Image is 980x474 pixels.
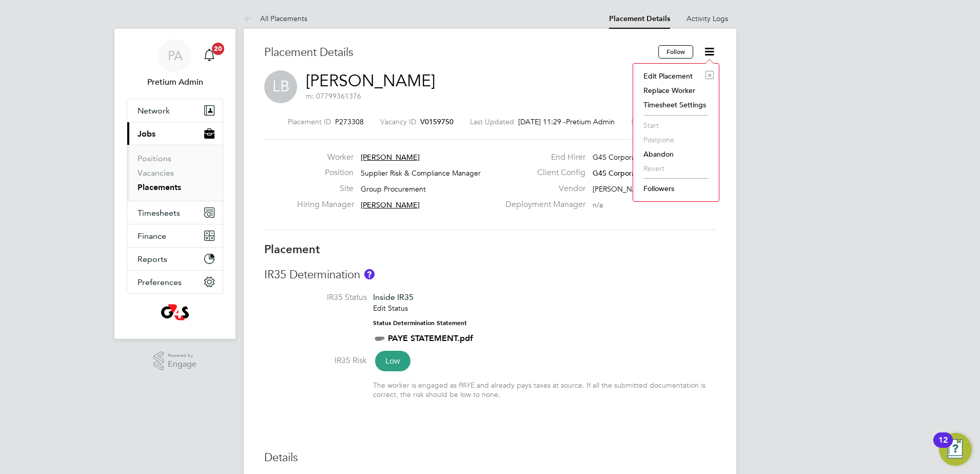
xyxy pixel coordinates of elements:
[161,304,189,320] img: g4s1-logo-retina.png
[127,122,223,145] button: Jobs
[609,14,670,23] a: Placement Details
[264,70,297,103] span: LB
[566,117,615,126] span: Pretium Admin
[138,208,180,218] span: Timesheets
[264,450,716,465] h3: Details
[499,152,585,163] label: End Hirer
[264,355,367,366] label: IR35 Risk
[373,292,414,302] span: Inside IR35
[638,83,714,98] li: Replace Worker
[138,129,155,139] span: Jobs
[373,304,408,313] a: Edit Status
[212,43,224,55] span: 20
[297,199,354,210] label: Hiring Manager
[593,153,697,162] span: G4S Corporate Services Limited
[375,351,410,371] span: Low
[153,351,197,371] a: Powered byEngage
[138,182,181,192] a: Placements
[705,71,714,79] i: e
[127,201,223,224] button: Timesheets
[470,117,514,126] label: Last Updated
[199,39,220,72] a: 20
[127,248,223,270] button: Reports
[138,277,182,287] span: Preferences
[127,145,223,201] div: Jobs
[518,117,566,126] span: [DATE] 11:29 -
[297,167,354,178] label: Position
[593,200,603,210] span: n/a
[638,69,714,83] li: Edit Placement
[297,183,354,194] label: Site
[168,360,197,369] span: Engage
[638,118,714,132] li: Start
[264,45,651,60] h3: Placement Details
[499,183,585,194] label: Vendor
[593,168,697,178] span: G4S Corporate Services Limited
[127,99,223,122] button: Network
[127,271,223,293] button: Preferences
[420,117,454,126] span: V0159750
[373,319,467,327] strong: Status Determination Statement
[388,333,473,343] a: PAYE STATEMENT.pdf
[288,117,331,126] label: Placement ID
[244,14,307,23] a: All Placements
[138,154,171,163] a: Positions
[114,29,236,339] nav: Main navigation
[361,184,426,194] span: Group Procurement
[638,161,714,176] li: Revert
[127,224,223,247] button: Finance
[638,98,714,112] li: Timesheet Settings
[138,168,174,178] a: Vacancies
[939,433,972,466] button: Open Resource Center, 12 new notifications
[168,49,183,62] span: PA
[138,231,166,241] span: Finance
[938,440,948,453] div: 12
[373,381,716,399] div: The worker is engaged as PAYE and already pays taxes at source. If all the submitted documentatio...
[638,181,714,196] li: Followers
[364,269,375,279] button: About IR35
[687,14,728,23] a: Activity Logs
[264,292,367,303] label: IR35 Status
[593,184,734,194] span: [PERSON_NAME] International Recruitme…
[127,76,223,88] span: Pretium Admin
[127,39,223,88] a: PAPretium Admin
[361,153,420,162] span: [PERSON_NAME]
[361,168,481,178] span: Supplier Risk & Compliance Manager
[297,152,354,163] label: Worker
[499,199,585,210] label: Deployment Manager
[138,254,167,264] span: Reports
[499,167,585,178] label: Client Config
[168,351,197,360] span: Powered by
[658,45,693,59] button: Follow
[638,147,714,161] li: Abandon
[306,91,361,101] span: m: 07799361376
[638,132,714,147] li: Postpone
[631,117,651,126] label: Status
[138,106,170,116] span: Network
[380,117,416,126] label: Vacancy ID
[335,117,364,126] span: P273308
[361,200,420,210] span: [PERSON_NAME]
[264,242,320,256] b: Placement
[264,268,716,282] h3: IR35 Determination
[306,71,435,91] a: [PERSON_NAME]
[127,304,223,320] a: Go to home page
